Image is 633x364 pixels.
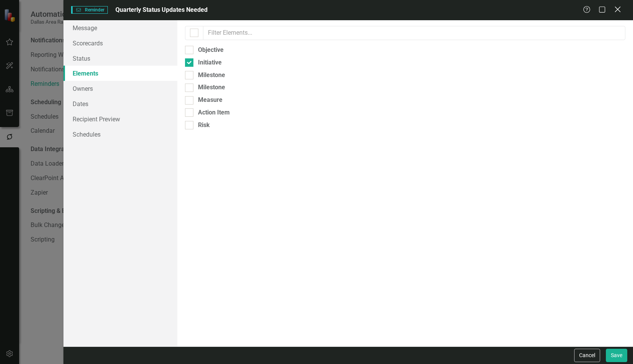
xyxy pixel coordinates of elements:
div: Action Item [198,108,230,117]
a: Message [63,20,177,35]
a: Scorecards [63,35,177,51]
div: Milestone [198,83,225,92]
div: Objective [198,46,224,55]
a: Owners [63,81,177,96]
div: Milestone [198,71,225,80]
a: Elements [63,66,177,81]
a: Dates [63,96,177,111]
div: Initiative [198,58,222,67]
a: Schedules [63,127,177,142]
button: Save [606,349,627,362]
a: Status [63,51,177,66]
a: Recipient Preview [63,111,177,127]
button: Cancel [574,349,600,362]
span: Quarterly Status Updates Needed [115,6,208,13]
span: Reminder [71,6,108,14]
div: Risk [198,121,210,130]
div: Measure [198,96,222,105]
input: Filter Elements... [203,26,625,40]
